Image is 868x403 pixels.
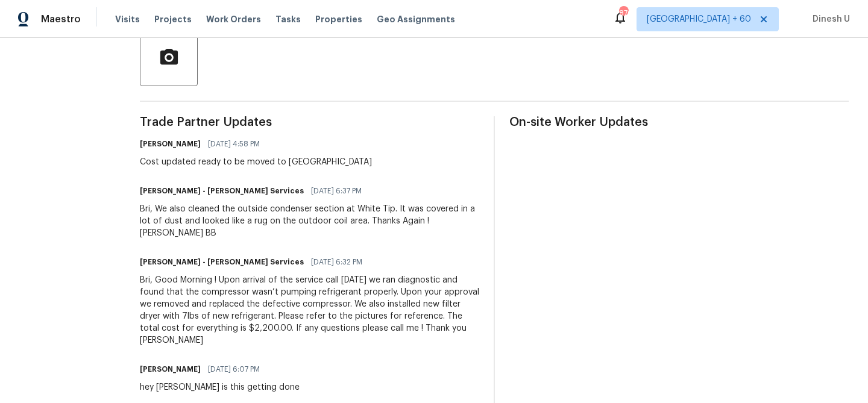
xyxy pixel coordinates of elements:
[275,15,301,23] span: Tasks
[208,363,260,375] span: [DATE] 6:07 PM
[315,13,362,25] span: Properties
[140,363,201,375] h6: [PERSON_NAME]
[115,13,140,25] span: Visits
[140,185,304,197] h6: [PERSON_NAME] - [PERSON_NAME] Services
[140,203,479,239] div: Bri, We also cleaned the outside condenser section at White Tip. It was covered in a lot of dust ...
[311,185,362,197] span: [DATE] 6:37 PM
[208,138,260,150] span: [DATE] 4:58 PM
[140,274,479,346] div: Bri, Good Morning ! Upon arrival of the service call [DATE] we ran diagnostic and found that the ...
[509,116,849,128] span: On-site Worker Updates
[206,13,261,25] span: Work Orders
[154,13,192,25] span: Projects
[41,13,81,25] span: Maestro
[140,381,300,393] div: hey [PERSON_NAME] is this getting done
[140,116,479,128] span: Trade Partner Updates
[808,13,850,25] span: Dinesh U
[140,138,201,150] h6: [PERSON_NAME]
[140,156,372,168] div: Cost updated ready to be moved to [GEOGRAPHIC_DATA]
[619,7,627,19] div: 870
[311,256,362,268] span: [DATE] 6:32 PM
[377,13,455,25] span: Geo Assignments
[140,256,304,268] h6: [PERSON_NAME] - [PERSON_NAME] Services
[647,13,751,25] span: [GEOGRAPHIC_DATA] + 60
